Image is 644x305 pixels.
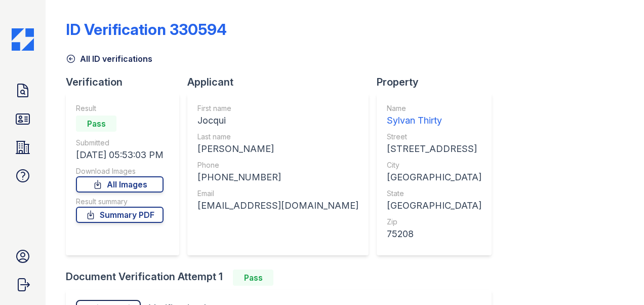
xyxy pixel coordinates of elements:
[387,188,481,199] div: State
[197,170,358,184] div: [PHONE_NUMBER]
[197,160,358,170] div: Phone
[387,132,481,142] div: Street
[66,53,152,65] a: All ID verifications
[76,138,164,148] div: Submitted
[387,103,481,128] a: Name Sylvan Thirty
[387,160,481,170] div: City
[197,142,358,156] div: [PERSON_NAME]
[76,103,164,113] div: Result
[76,197,164,207] div: Result summary
[187,75,377,89] div: Applicant
[387,227,481,241] div: 75208
[387,113,481,128] div: Sylvan Thirty
[233,270,273,286] div: Pass
[12,28,34,51] img: CE_Icon_Blue-c292c112584629df590d857e76928e9f676e5b41ef8f769ba2f05ee15b207248.png
[377,75,500,89] div: Property
[66,20,227,39] div: ID Verification 330594
[387,199,481,213] div: [GEOGRAPHIC_DATA]
[387,170,481,184] div: [GEOGRAPHIC_DATA]
[197,113,358,128] div: Jocqui
[76,166,164,176] div: Download Images
[76,148,164,162] div: [DATE] 05:53:03 PM
[66,270,500,286] div: Document Verification Attempt 1
[76,116,116,132] div: Pass
[197,132,358,142] div: Last name
[197,199,358,213] div: [EMAIL_ADDRESS][DOMAIN_NAME]
[76,207,164,223] a: Summary PDF
[66,75,187,89] div: Verification
[197,103,358,113] div: First name
[387,103,481,113] div: Name
[197,188,358,199] div: Email
[76,176,164,193] a: All Images
[387,217,481,227] div: Zip
[387,142,481,156] div: [STREET_ADDRESS]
